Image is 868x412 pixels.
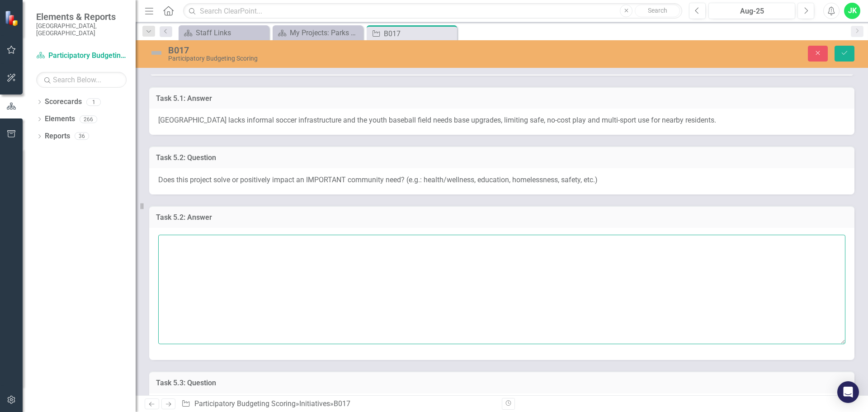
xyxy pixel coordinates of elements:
div: 36 [75,133,89,140]
a: My Projects: Parks & Recreation [275,27,361,38]
div: B017 [384,28,455,39]
a: Participatory Budgeting Scoring [36,51,127,61]
a: Initiatives [299,399,330,408]
div: Staff Links [196,27,267,38]
div: My Projects: Parks & Recreation [290,27,361,38]
a: Participatory Budgeting Scoring [194,399,296,408]
div: 1 [86,98,101,106]
h3: Task 5.3: Question [156,379,848,387]
a: Elements [45,114,75,124]
div: Aug-25 [712,6,792,17]
input: Search Below... [36,72,127,88]
h3: Task 5.2: Answer [156,213,848,222]
span: Search [648,7,667,14]
small: [GEOGRAPHIC_DATA], [GEOGRAPHIC_DATA] [36,22,127,37]
div: 266 [80,115,97,123]
div: Open Intercom Messenger [837,381,859,403]
a: Scorecards [45,97,82,107]
div: B017 [334,399,350,408]
h3: Task 5.2: Question [156,154,848,162]
a: Staff Links [181,27,267,38]
div: » » [181,399,495,409]
button: Aug-25 [708,3,795,19]
img: ClearPoint Strategy [5,10,21,26]
a: Reports [45,131,70,142]
div: B017 [168,45,545,55]
button: Search [635,5,680,17]
input: Search ClearPoint... [183,3,682,19]
h3: Task 5.1: Answer [156,95,848,103]
button: JK [844,3,860,19]
span: [GEOGRAPHIC_DATA] lacks informal soccer infrastructure and the youth baseball field needs base up... [158,116,716,124]
span: Does this project solve or positively impact an IMPORTANT community need? (e.g.: health/wellness,... [158,175,598,184]
img: Not Defined [149,46,164,60]
span: Elements & Reports [36,11,127,22]
div: Participatory Budgeting Scoring [168,55,545,62]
